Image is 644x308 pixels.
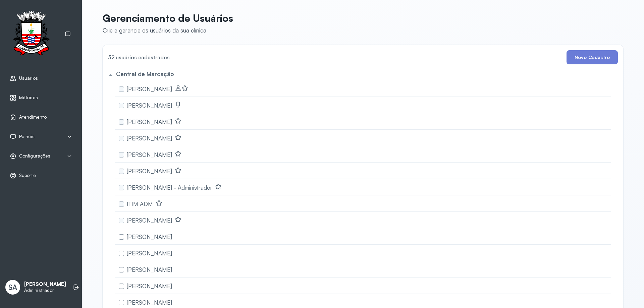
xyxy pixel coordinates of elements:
span: Usuários [19,75,38,81]
span: [PERSON_NAME] [127,283,172,290]
span: Atendimento [19,114,47,120]
span: Configurações [19,153,50,159]
span: ITIM ADM [127,200,153,207]
a: Atendimento [10,114,72,121]
a: Métricas [10,95,72,101]
h4: 32 usuários cadastrados [108,53,170,62]
p: [PERSON_NAME] [24,281,66,288]
span: [PERSON_NAME] [127,151,172,158]
p: Administrador [24,288,66,293]
span: [PERSON_NAME] [127,233,172,240]
span: [PERSON_NAME] [127,118,172,125]
span: [PERSON_NAME] [127,217,172,224]
span: [PERSON_NAME] [127,102,172,109]
span: Painéis [19,134,35,139]
p: Gerenciamento de Usuários [103,12,233,24]
span: [PERSON_NAME] [127,85,172,93]
span: [PERSON_NAME] [127,299,172,306]
div: Crie e gerencie os usuários da sua clínica [103,27,233,34]
img: Logotipo do estabelecimento [7,11,55,57]
button: Novo Cadastro [567,50,618,64]
span: Suporte [19,173,36,178]
h5: Central de Marcação [116,70,174,77]
span: [PERSON_NAME] [127,266,172,273]
span: [PERSON_NAME] [127,135,172,142]
span: [PERSON_NAME] - Administrador [127,184,212,191]
span: [PERSON_NAME] [127,250,172,257]
span: [PERSON_NAME] [127,168,172,175]
span: Métricas [19,95,38,101]
a: Usuários [10,75,72,82]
